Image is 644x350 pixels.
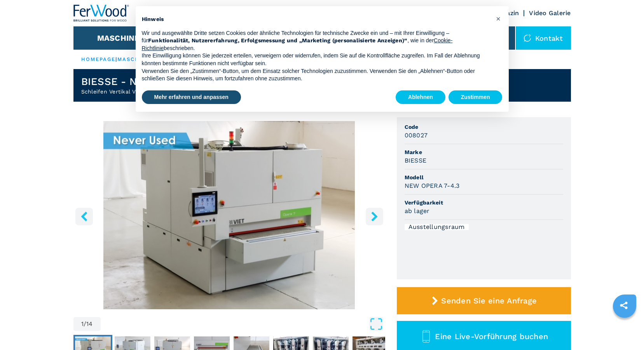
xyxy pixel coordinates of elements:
h2: Hinweis [142,16,490,23]
span: Modell [405,173,563,181]
h3: ab lager [405,206,430,215]
button: Schließen Sie diesen Hinweis [492,12,505,25]
h3: 008027 [405,131,428,140]
button: Ablehnen [396,90,445,104]
a: Cookie-Richtlinie [142,37,453,51]
span: Eine Live-Vorführung buchen [435,332,548,341]
a: maschinen [117,56,155,62]
button: left-button [75,208,93,225]
img: Ferwood [73,5,129,22]
strong: Funktionalität, Nutzererfahrung, Erfolgsmessung und „Marketing (personalisierte Anzeigen)“ [148,37,408,43]
span: / [84,321,86,327]
span: Marke [405,148,563,156]
img: Kontakt [524,34,531,42]
div: Kontakt [516,26,571,50]
h1: BIESSE - NEW OPERA 7-4.3 [81,75,218,88]
iframe: Chat [611,315,638,344]
a: sharethis [614,296,634,315]
span: 1 [81,321,84,327]
button: Senden Sie eine Anfrage [397,287,571,314]
h3: BIESSE [405,156,427,165]
span: 14 [86,321,93,327]
button: Mehr erfahren und anpassen [142,90,241,104]
a: HOMEPAGE [81,56,116,62]
span: Code [405,123,563,131]
span: × [496,14,501,23]
h2: Schleifen Vertikal Von Oben [81,88,218,95]
button: Open Fullscreen [103,317,383,331]
div: Ausstellungsraum [405,224,469,230]
h3: NEW OPERA 7-4.3 [405,181,460,190]
span: | [115,56,117,62]
span: Verfügbarkeit [405,199,563,206]
div: Go to Slide 1 [73,121,385,309]
p: Wir und ausgewählte Dritte setzen Cookies oder ähnliche Technologien für technische Zwecke ein un... [142,29,490,52]
img: Schleifen Vertikal Von Oben BIESSE NEW OPERA 7-4.3 [73,121,385,309]
button: right-button [366,208,383,225]
p: Ihre Einwilligung können Sie jederzeit erteilen, verweigern oder widerrufen, indem Sie auf die Ko... [142,52,490,67]
button: Zustimmen [449,90,503,104]
p: Verwenden Sie den „Zustimmen“-Button, um dem Einsatz solcher Technologien zuzustimmen. Verwenden ... [142,68,490,83]
span: Senden Sie eine Anfrage [441,296,537,305]
a: Video Galerie [529,9,571,17]
button: Maschinen [97,33,146,43]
